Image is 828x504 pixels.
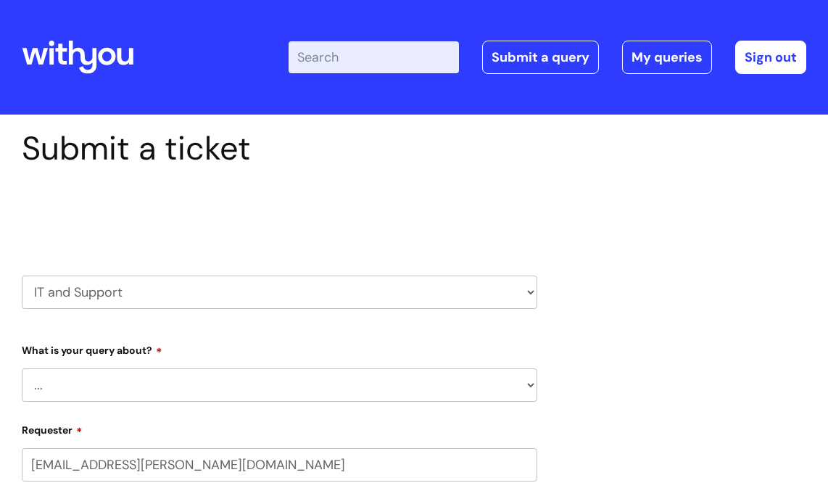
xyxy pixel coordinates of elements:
[289,41,459,73] input: Search
[22,202,537,228] h2: Select issue type
[22,419,537,437] label: Requester
[482,41,599,74] a: Submit a query
[22,339,537,357] label: What is your query about?
[735,41,806,74] a: Sign out
[289,41,806,74] div: | -
[22,448,537,482] input: Email
[22,129,537,168] h1: Submit a ticket
[622,41,712,74] a: My queries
